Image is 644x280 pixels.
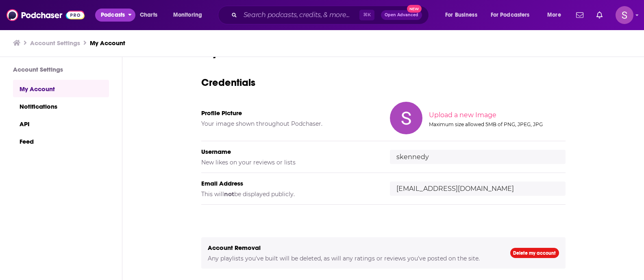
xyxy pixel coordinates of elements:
[491,9,530,21] span: For Podcasters
[510,248,559,258] a: Delete my account
[616,6,633,24] img: User Profile
[542,9,571,22] button: open menu
[240,9,359,22] input: Search podcasts, credits, & more...
[385,13,418,17] span: Open Advanced
[390,150,566,164] input: username
[445,9,477,21] span: For Business
[429,121,564,127] div: Maximum size allowed 5MB of PNG, JPEG, JPG
[90,39,125,47] a: My Account
[201,76,566,89] h3: Credentials
[407,5,422,13] span: New
[201,179,377,187] h5: Email Address
[201,148,377,155] h5: Username
[547,9,561,21] span: More
[390,182,566,196] input: email
[593,8,606,22] a: Show notifications dropdown
[439,9,487,22] button: open menu
[140,9,157,21] span: Charts
[201,109,377,117] h5: Profile Picture
[390,102,422,134] img: Your profile image
[616,6,633,24] button: Show profile menu
[381,10,422,20] button: Open AdvancedNew
[13,97,109,115] a: Notifications
[201,190,377,198] h5: This will be displayed publicly.
[208,244,497,252] h5: Account Removal
[173,9,202,21] span: Monitoring
[226,6,437,24] div: Search podcasts, credits, & more...
[573,8,587,22] a: Show notifications dropdown
[201,120,377,127] h5: Your image shown throughout Podchaser.
[616,6,633,24] span: Logged in as skennedy
[485,9,542,22] button: open menu
[135,9,162,22] a: Charts
[224,190,234,198] b: not
[13,80,109,97] a: My Account
[208,255,497,262] h5: Any playlists you've built will be deleted, as will any ratings or reviews you've posted on the s...
[13,66,109,73] h3: Account Settings
[168,9,213,22] button: open menu
[95,9,135,22] button: open menu
[101,9,125,21] span: Podcasts
[13,115,109,132] a: API
[201,159,377,166] h5: New likes on your reviews or lists
[13,132,109,150] a: Feed
[7,7,85,23] img: Podchaser - Follow, Share and Rate Podcasts
[30,39,80,47] a: Account Settings
[359,10,374,20] span: ⌘ K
